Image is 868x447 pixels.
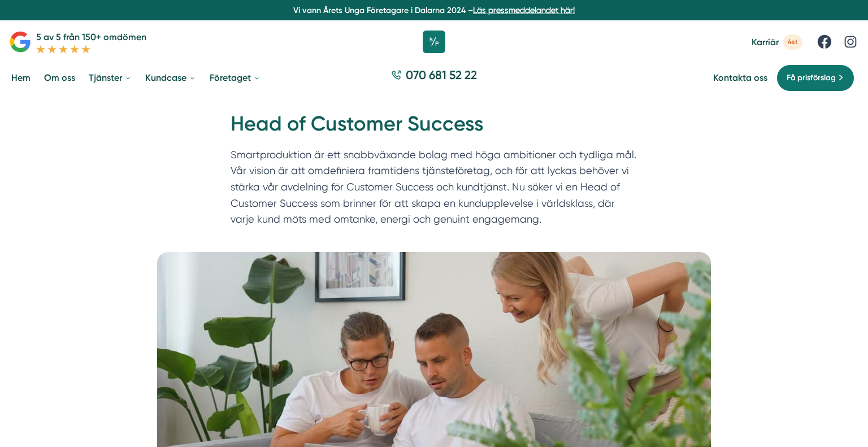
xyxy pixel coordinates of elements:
h1: Head of Customer Success [231,110,637,147]
a: Få prisförslag [776,64,854,92]
a: Karriär 4st [752,34,802,50]
a: Kundcase [143,63,198,92]
span: 070 681 52 22 [406,67,477,83]
a: Kontakta oss [713,72,767,83]
a: Om oss [42,63,77,92]
a: Hem [9,63,33,92]
p: 5 av 5 från 150+ omdömen [36,30,146,44]
span: Karriär [752,37,779,47]
span: 4st [783,34,802,50]
a: 070 681 52 22 [387,67,481,89]
p: Vi vann Årets Unga Företagare i Dalarna 2024 – [5,5,863,16]
a: Läs pressmeddelandet här! [473,6,575,15]
p: Smartproduktion är ett snabbväxande bolag med höga ambitioner och tydliga mål. Vår vision är att ... [231,147,637,233]
span: Få prisförslag [787,72,836,84]
a: Tjänster [86,63,134,92]
a: Företaget [207,63,263,92]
